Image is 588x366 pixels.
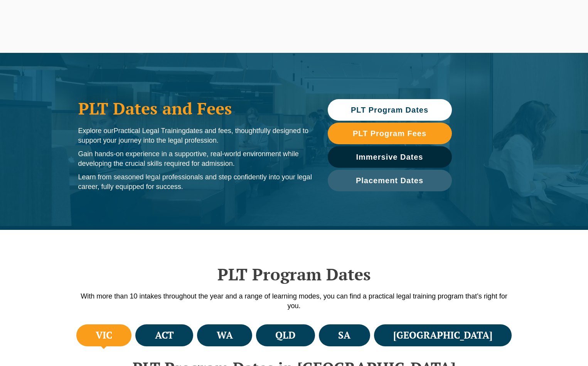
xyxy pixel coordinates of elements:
h1: PLT Dates and Fees [78,99,312,118]
span: Placement Dates [356,177,423,184]
p: With more than 10 intakes throughout the year and a range of learning modes, you can find a pract... [74,292,514,311]
p: Learn from seasoned legal professionals and step confidently into your legal career, fully equipp... [78,172,312,192]
a: Placement Dates [328,170,452,191]
a: PLT Program Dates [328,99,452,121]
h2: PLT Program Dates [74,265,514,284]
h4: WA [217,329,233,342]
h4: ACT [155,329,174,342]
p: Explore our dates and fees, thoughtfully designed to support your journey into the legal profession. [78,126,312,145]
h4: QLD [275,329,295,342]
span: PLT Program Fees [353,130,426,137]
span: PLT Program Dates [351,106,428,114]
h4: SA [338,329,350,342]
a: Immersive Dates [328,146,452,168]
a: PLT Program Fees [328,123,452,144]
p: Gain hands-on experience in a supportive, real-world environment while developing the crucial ski... [78,149,312,169]
span: Immersive Dates [356,153,423,161]
h4: [GEOGRAPHIC_DATA] [393,329,492,342]
h4: VIC [96,329,112,342]
span: Practical Legal Training [114,127,186,135]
